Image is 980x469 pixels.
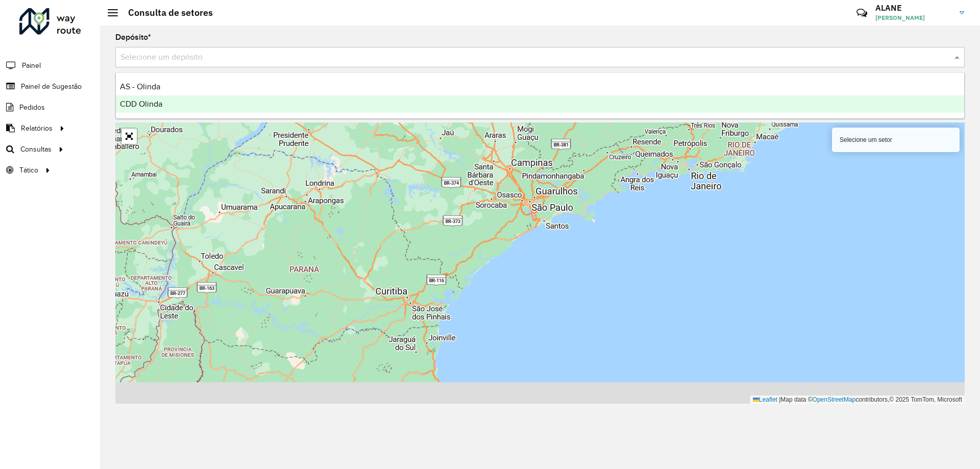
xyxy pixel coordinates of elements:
span: | [779,396,780,403]
h2: Consulta de setores [118,7,213,18]
span: Tático [19,165,38,176]
span: CDD Olinda [120,100,162,108]
span: Painel [22,60,41,71]
span: Pedidos [19,102,45,113]
a: OpenStreetMap [813,396,856,403]
span: [PERSON_NAME] [875,13,952,22]
label: Depósito [115,31,151,43]
div: Selecione um setor [832,128,960,152]
span: Consultas [20,144,52,155]
span: Relatórios [21,123,53,134]
a: Leaflet [753,396,777,403]
span: AS - Olinda [120,82,160,91]
span: Painel de Sugestão [21,81,82,92]
div: Map data © contributors,© 2025 TomTom, Microsoft [750,396,965,404]
h3: ALANE [875,3,952,13]
ng-dropdown-panel: Options list [115,72,965,119]
a: Contato Rápido [851,2,873,24]
a: Abrir mapa em tela cheia [121,129,137,144]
